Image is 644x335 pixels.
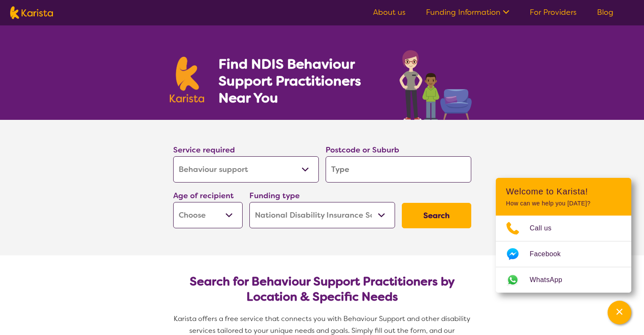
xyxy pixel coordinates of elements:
label: Postcode or Suburb [326,145,399,155]
button: Channel Menu [608,301,631,324]
a: Funding Information [426,7,509,17]
div: Channel Menu [496,178,631,293]
a: Web link opens in a new tab. [496,267,631,293]
button: Search [402,203,471,228]
h2: Search for Behaviour Support Practitioners by Location & Specific Needs [180,274,464,305]
h2: Welcome to Karista! [506,186,621,197]
img: behaviour-support [397,46,475,120]
a: Blog [597,7,614,17]
label: Funding type [249,191,300,201]
img: Karista logo [10,6,53,19]
span: WhatsApp [530,274,572,286]
label: Service required [173,145,235,155]
span: Call us [530,222,562,235]
span: Facebook [530,248,571,260]
ul: Choose channel [496,216,631,293]
h1: Find NDIS Behaviour Support Practitioners Near You [218,55,382,106]
input: Type [326,156,471,183]
a: For Providers [530,7,577,17]
img: Karista logo [170,57,205,102]
label: Age of recipient [173,191,234,201]
a: About us [373,7,406,17]
p: How can we help you [DATE]? [506,200,621,207]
